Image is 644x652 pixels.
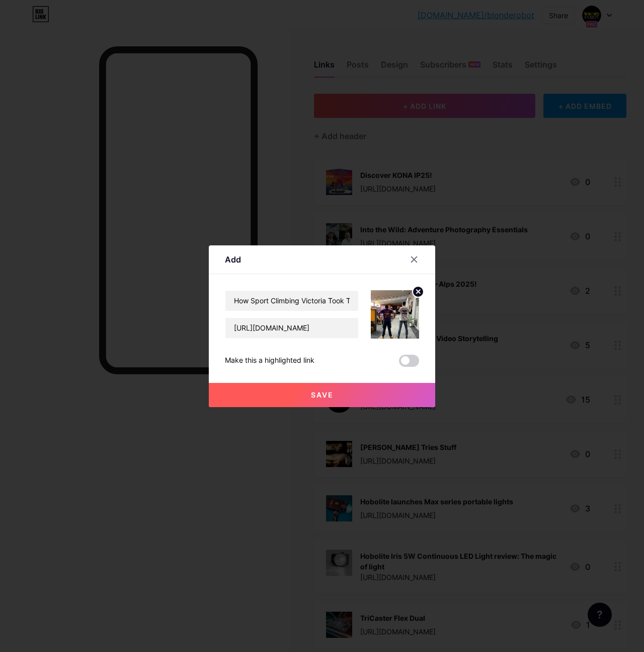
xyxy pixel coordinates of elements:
input: Title [225,291,358,311]
img: link_thumbnail [371,290,419,339]
div: Add [225,253,241,266]
div: Make this a highlighted link [225,355,314,367]
button: Save [209,383,435,407]
input: URL [225,318,358,338]
span: Save [311,390,334,399]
